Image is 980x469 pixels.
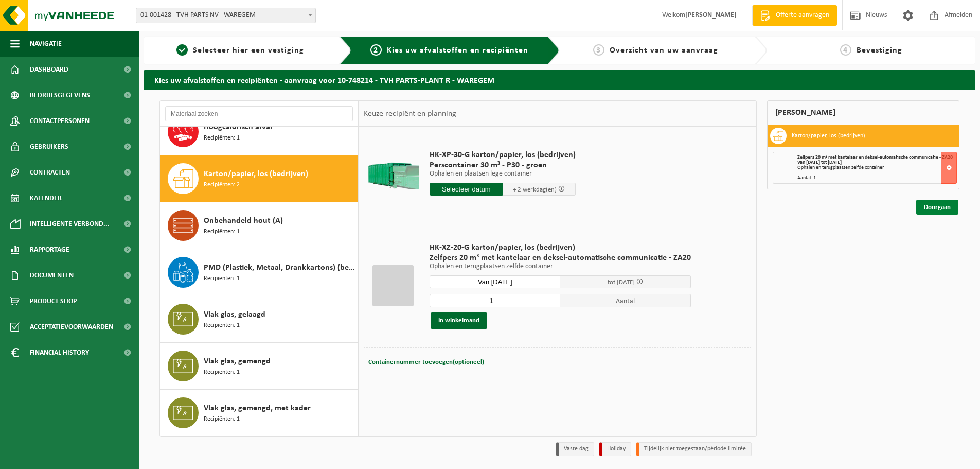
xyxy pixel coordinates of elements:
[204,355,271,368] span: Vlak glas, gemengd
[840,44,851,56] span: 4
[431,312,487,329] button: In winkelmand
[193,46,304,55] span: Selecteer hier een vestiging
[430,275,560,288] input: Selecteer datum
[204,414,240,424] span: Recipiënten: 1
[204,321,240,331] span: Recipiënten: 1
[149,44,331,57] a: 1Selecteer hier een vestiging
[204,368,240,377] span: Recipiënten: 1
[792,128,865,144] h3: Karton/papier, los (bedrijven)
[30,288,77,314] span: Product Shop
[636,442,752,456] li: Tijdelijk niet toegestaan/période limitée
[30,340,89,366] span: Financial History
[430,160,576,170] span: Perscontainer 30 m³ - P30 - groen
[30,57,68,82] span: Dashboard
[136,8,315,23] span: 01-001428 - TVH PARTS NV - WAREGEM
[160,296,358,343] button: Vlak glas, gelaagd Recipiënten: 1
[773,10,832,21] span: Offerte aanvragen
[608,279,635,286] span: tot [DATE]
[160,155,358,202] button: Karton/papier, los (bedrijven) Recipiënten: 2
[30,237,69,263] span: Rapportage
[204,215,283,227] span: Onbehandeld hout (A)
[30,108,90,134] span: Contactpersonen
[144,70,975,90] h2: Kies uw afvalstoffen en recipiënten - aanvraag voor 10-748214 - TVH PARTS-PLANT R - WAREGEM
[160,390,358,436] button: Vlak glas, gemengd, met kader Recipiënten: 1
[30,314,113,340] span: Acceptatievoorwaarden
[160,109,358,155] button: Hoogcalorisch afval Recipiënten: 1
[204,133,240,143] span: Recipiënten: 1
[204,402,311,414] span: Vlak glas, gemengd, met kader
[30,134,68,160] span: Gebruikers
[204,227,240,237] span: Recipiënten: 1
[30,82,90,108] span: Bedrijfsgegevens
[560,294,691,307] span: Aantal
[367,355,485,370] button: Containernummer toevoegen(optioneel)
[204,308,265,321] span: Vlak glas, gelaagd
[160,202,358,249] button: Onbehandeld hout (A) Recipiënten: 1
[160,249,358,296] button: PMD (Plastiek, Metaal, Drankkartons) (bedrijven) Recipiënten: 1
[797,154,953,160] span: Zelfpers 20 m³ met kantelaar en deksel-automatische communicatie - ZA20
[30,211,110,237] span: Intelligente verbond...
[204,180,240,190] span: Recipiënten: 2
[556,442,594,456] li: Vaste dag
[204,121,272,133] span: Hoogcalorisch afval
[513,186,557,193] span: + 2 werkdag(en)
[359,101,461,127] div: Keuze recipiënt en planning
[599,442,631,456] li: Holiday
[30,263,74,288] span: Documenten
[857,46,902,55] span: Bevestiging
[797,176,956,181] div: Aantal: 1
[430,150,576,160] span: HK-XP-30-G karton/papier, los (bedrijven)
[370,44,382,56] span: 2
[160,343,358,390] button: Vlak glas, gemengd Recipiënten: 1
[30,185,62,211] span: Kalender
[752,5,837,26] a: Offerte aanvragen
[30,31,62,57] span: Navigatie
[430,242,691,253] span: HK-XZ-20-G karton/papier, los (bedrijven)
[916,200,958,215] a: Doorgaan
[204,262,355,274] span: PMD (Plastiek, Metaal, Drankkartons) (bedrijven)
[593,44,604,56] span: 3
[165,106,353,121] input: Materiaal zoeken
[767,100,959,125] div: [PERSON_NAME]
[610,46,718,55] span: Overzicht van uw aanvraag
[797,165,956,170] div: Ophalen en terugplaatsen zelfde container
[430,170,576,178] p: Ophalen en plaatsen lege container
[30,160,70,185] span: Contracten
[430,183,503,196] input: Selecteer datum
[430,253,691,263] span: Zelfpers 20 m³ met kantelaar en deksel-automatische communicatie - ZA20
[430,263,691,270] p: Ophalen en terugplaatsen zelfde container
[368,359,484,366] span: Containernummer toevoegen(optioneel)
[176,44,188,56] span: 1
[136,8,316,23] span: 01-001428 - TVH PARTS NV - WAREGEM
[685,11,737,19] strong: [PERSON_NAME]
[204,168,308,180] span: Karton/papier, los (bedrijven)
[387,46,528,55] span: Kies uw afvalstoffen en recipiënten
[204,274,240,284] span: Recipiënten: 1
[797,160,842,165] strong: Van [DATE] tot [DATE]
